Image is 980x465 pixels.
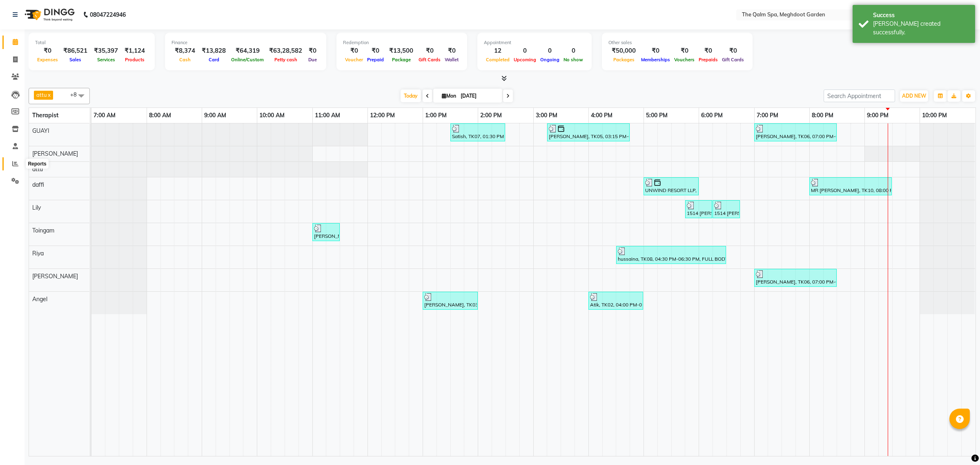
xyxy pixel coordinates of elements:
[697,46,720,56] div: ₹0
[32,250,44,257] span: Riya
[32,112,58,119] span: Therapist
[91,110,118,121] a: 7:00 AM
[401,89,421,102] span: Today
[644,179,698,194] div: UNWIND RESORT LLP, TK04, 05:00 PM-06:00 PM, Javanese Pampering - 60 Mins
[90,3,126,26] b: 08047224946
[36,92,47,98] span: attu
[32,295,47,303] span: Angel
[484,57,512,63] span: Completed
[32,181,44,188] span: daffi
[720,46,746,56] div: ₹0
[67,57,83,63] span: Sales
[368,110,397,121] a: 12:00 PM
[386,46,416,56] div: ₹13,500
[123,57,147,63] span: Products
[32,227,54,234] span: Toingam
[810,110,835,121] a: 8:00 PM
[21,3,77,26] img: logo
[755,125,836,140] div: [PERSON_NAME], TK06, 07:00 PM-08:30 PM, Javanese Pampering - 90 Mins
[313,110,342,121] a: 11:00 AM
[70,91,83,98] span: +8
[699,110,725,121] a: 6:00 PM
[902,93,926,99] span: ADD NEW
[608,46,639,56] div: ₹50,000
[920,110,949,121] a: 10:00 PM
[644,110,670,121] a: 5:00 PM
[538,57,561,63] span: Ongoing
[538,46,561,56] div: 0
[810,179,891,194] div: MR [PERSON_NAME], TK10, 08:00 PM-09:30 PM, Javanese Pampering - 90 Mins
[390,57,413,63] span: Package
[672,57,697,63] span: Vouchers
[561,46,585,56] div: 0
[443,57,461,63] span: Wallet
[26,159,48,169] div: Reports
[266,46,305,56] div: ₹63,28,582
[423,293,477,309] div: [PERSON_NAME], TK03, 01:00 PM-02:00 PM, Javanese Pampering - 60 Mins
[257,110,287,121] a: 10:00 AM
[755,110,780,121] a: 7:00 PM
[343,39,461,46] div: Redemption
[306,57,319,63] span: Due
[305,46,320,56] div: ₹0
[121,46,148,56] div: ₹1,124
[60,46,91,56] div: ₹86,521
[32,150,78,157] span: [PERSON_NAME]
[365,46,386,56] div: ₹0
[589,293,642,309] div: Atik, TK02, 04:00 PM-05:00 PM, Javanese Pampering - 60 Mins
[147,110,173,121] a: 8:00 AM
[617,247,725,263] div: hussaina, TK08, 04:30 PM-06:30 PM, FULL BODY WAX
[416,46,443,56] div: ₹0
[451,125,504,140] div: Satish, TK07, 01:30 PM-02:30 PM, Swedish De-Stress - 60 Mins
[484,39,585,46] div: Appointment
[686,201,711,217] div: 1514 [PERSON_NAME], TK09, 05:45 PM-06:15 PM, Signature Foot Massage - 30 Mins
[512,46,538,56] div: 0
[824,89,895,102] input: Search Appointment
[35,46,60,56] div: ₹0
[416,57,443,63] span: Gift Cards
[611,57,637,63] span: Packages
[755,270,836,286] div: [PERSON_NAME], TK06, 07:00 PM-08:30 PM, Javanese Pampering - 90 Mins
[873,11,969,20] div: Success
[478,110,504,121] a: 2:00 PM
[440,93,458,99] span: Mon
[229,57,266,63] span: Online/Custom
[32,127,49,134] span: GUAYI
[365,57,386,63] span: Prepaid
[423,110,449,121] a: 1:00 PM
[534,110,559,121] a: 3:00 PM
[202,110,228,121] a: 9:00 AM
[313,224,339,240] div: [PERSON_NAME], TK01, 11:00 AM-11:30 AM, Signature Foot Massage - 30 Mins
[639,46,672,56] div: ₹0
[873,20,969,37] div: Bill created successfully.
[47,92,51,98] a: x
[865,110,891,121] a: 9:00 PM
[35,39,148,46] div: Total
[512,57,538,63] span: Upcoming
[458,90,499,102] input: 2025-09-01
[198,46,229,56] div: ₹13,828
[713,201,739,217] div: 1514 [PERSON_NAME], TK09, 06:15 PM-06:45 PM, Signature Head Massage - 30 Mins
[589,110,615,121] a: 4:00 PM
[343,46,365,56] div: ₹0
[608,39,746,46] div: Other sales
[32,204,41,211] span: Lily
[32,165,43,173] span: attu
[443,46,461,56] div: ₹0
[32,273,78,280] span: [PERSON_NAME]
[548,125,629,140] div: [PERSON_NAME], TK05, 03:15 PM-04:45 PM, Javanese Pampering - 90 Mins
[177,57,193,63] span: Cash
[343,57,365,63] span: Voucher
[484,46,512,56] div: 12
[639,57,672,63] span: Memberships
[95,57,117,63] span: Services
[697,57,720,63] span: Prepaids
[171,46,198,56] div: ₹8,374
[720,57,746,63] span: Gift Cards
[91,46,121,56] div: ₹35,397
[561,57,585,63] span: No show
[207,57,221,63] span: Card
[171,39,320,46] div: Finance
[900,90,928,102] button: ADD NEW
[229,46,266,56] div: ₹64,319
